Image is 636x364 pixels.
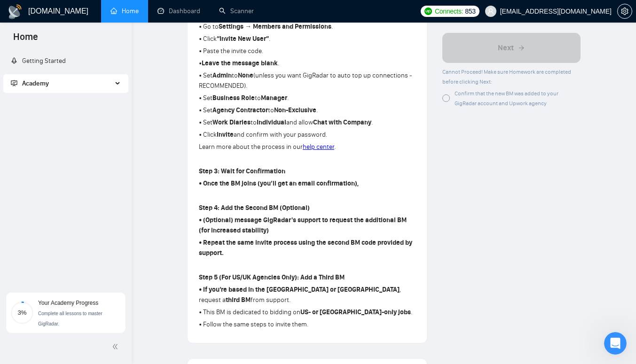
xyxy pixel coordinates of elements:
[11,80,17,86] span: fund-projection-screen
[3,52,128,70] li: Getting Started
[38,311,102,326] span: Complete all lessons to master GigRadar.
[199,34,416,44] p: • Click .
[604,332,627,355] iframe: Intercom live chat
[199,285,416,305] p: , request a from support.
[212,71,232,79] strong: Admin
[238,71,253,79] strong: None
[261,94,287,102] strong: Manager
[455,90,558,107] span: Confirm that the new BM was added to your GigRadar account and Upwork agency
[217,35,269,43] strong: “Invite New User”
[112,342,121,351] span: double-left
[199,179,359,187] strong: • Once the BM joins (you’ll get an email confirmation),
[617,8,632,15] a: setting
[212,94,255,102] strong: Business Role
[6,30,46,50] span: Home
[487,8,494,15] span: user
[11,79,49,87] span: Academy
[11,310,33,316] span: 3%
[199,307,416,318] p: • This BM is dedicated to bidding on .
[157,7,200,15] a: dashboardDashboard
[257,118,286,126] strong: Individual
[199,319,416,330] p: • Follow the same steps to invite them.
[303,143,334,151] a: help center
[442,69,571,85] span: Cannot Proceed! Make sure Homework are completed before clicking Next:
[199,117,416,128] p: • Set to and allow .
[465,6,475,16] span: 853
[199,22,416,32] p: • Go to .
[435,6,463,16] span: Connects:
[11,57,66,65] a: rocketGetting Started
[199,204,310,212] strong: Step 4: Add the Second BM (Optional)
[202,59,278,67] strong: Leave the message blank
[313,118,371,126] strong: Chat with Company
[300,308,411,316] strong: US- or [GEOGRAPHIC_DATA]-only jobs
[274,106,316,114] strong: Non-Exclusive
[217,131,234,139] strong: Invite
[199,93,416,103] p: • Set to .
[424,8,432,15] img: upwork-logo.png
[199,46,416,56] p: • Paste the invite code.
[442,33,581,63] button: Next
[199,70,416,91] p: • Set to (unless you want GigRadar to auto top up connections - RECOMMENDED).
[199,167,285,175] strong: Step 3: Wait for Confirmation
[8,4,23,19] img: logo
[618,8,632,15] span: setting
[199,239,412,257] strong: • Repeat the same invite process using the second BM code provided by support.
[22,79,49,87] span: Academy
[300,4,317,21] div: Close
[199,58,416,69] p: • .
[283,4,300,22] button: Collapse window
[219,23,331,31] strong: Settings → Members and Permissions
[110,7,139,15] a: homeHome
[498,42,514,54] span: Next
[199,216,407,234] strong: • (Optional) message GigRadar's support to request the additional BM (for increased stability)
[617,4,632,19] button: setting
[212,118,251,126] strong: Work Diaries
[219,7,254,15] a: searchScanner
[199,105,416,116] p: • Set to .
[199,273,345,281] strong: Step 5 (For US/UK Agencies Only): Add a Third BM
[6,4,24,22] button: go back
[199,130,416,140] p: • Click and confirm with your password.
[199,142,416,152] p: Learn more about the process in our .
[226,296,251,304] strong: third BM
[199,286,400,294] strong: • If you’re based in the [GEOGRAPHIC_DATA] or [GEOGRAPHIC_DATA]
[212,106,268,114] strong: Agency Contractor
[38,300,98,306] span: Your Academy Progress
